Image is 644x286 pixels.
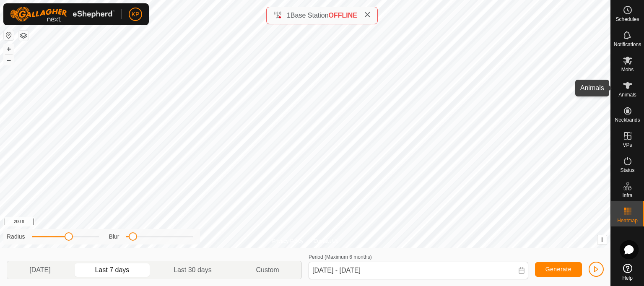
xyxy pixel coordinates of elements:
span: Last 7 days [95,265,129,275]
button: Map Layers [18,31,29,41]
button: + [4,44,14,54]
label: Period (Maximum 6 months) [309,254,372,260]
span: KP [132,10,140,19]
button: i [597,235,607,244]
a: Contact Us [314,237,338,245]
span: Schedules [615,17,639,22]
span: [DATE] [29,265,50,275]
label: Radius [7,232,25,241]
span: 1 [287,12,291,19]
span: VPs [623,143,632,148]
button: Reset Map [4,30,14,40]
span: Help [622,276,633,281]
span: Base Station [291,12,329,19]
span: Heatmap [617,218,638,223]
a: Privacy Policy [272,237,304,245]
span: Animals [618,92,636,97]
span: OFFLINE [329,12,357,19]
span: i [601,236,603,243]
img: Gallagher Logo [10,7,115,22]
button: Generate [535,262,582,277]
a: Help [611,260,644,284]
span: Last 30 days [174,265,212,275]
label: Blur [109,232,119,241]
span: Custom [256,265,279,275]
span: Infra [622,193,632,198]
span: Notifications [614,42,641,47]
span: Generate [545,266,571,273]
span: Neckbands [615,117,640,122]
span: Mobs [621,67,634,72]
span: Status [620,168,634,173]
button: – [4,55,14,65]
